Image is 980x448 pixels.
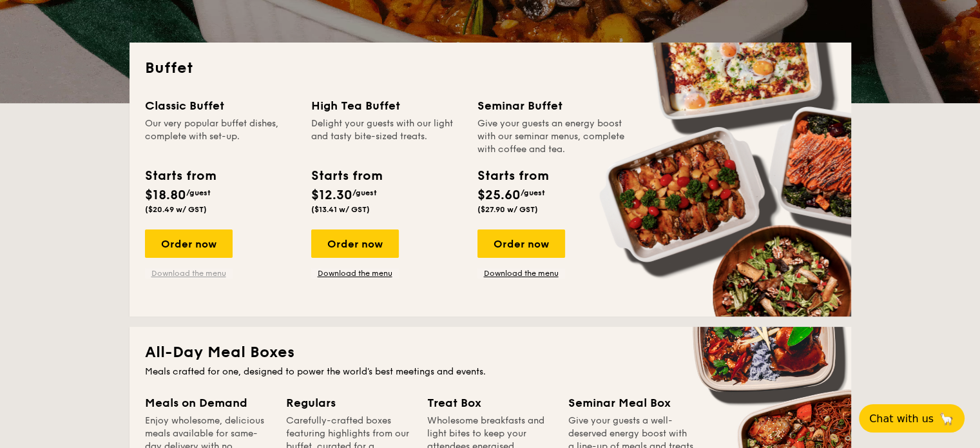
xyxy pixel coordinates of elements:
a: Download the menu [311,268,399,278]
div: Order now [311,229,399,258]
span: /guest [186,188,211,197]
span: ($20.49 w/ GST) [145,205,207,214]
span: ($13.41 w/ GST) [311,205,370,214]
div: Our very popular buffet dishes, complete with set-up. [145,117,296,156]
div: Order now [145,229,233,258]
span: 🦙 [939,411,954,426]
span: /guest [521,188,545,197]
a: Download the menu [145,268,233,278]
div: Starts from [311,166,381,186]
a: Download the menu [477,268,565,278]
div: Starts from [145,166,215,186]
div: Delight your guests with our light and tasty bite-sized treats. [311,117,462,156]
div: Order now [477,229,565,258]
div: Seminar Buffet [477,97,628,115]
span: Chat with us [869,413,934,425]
span: $18.80 [145,188,186,203]
h2: Buffet [145,58,836,79]
span: $12.30 [311,188,352,203]
div: Meals crafted for one, designed to power the world's best meetings and events. [145,365,836,378]
div: Give your guests an energy boost with our seminar menus, complete with coffee and tea. [477,117,628,156]
button: Chat with us🦙 [859,404,965,433]
h2: All-Day Meal Boxes [145,342,836,363]
div: Classic Buffet [145,97,296,115]
span: /guest [352,188,377,197]
div: Regulars [286,394,412,412]
div: High Tea Buffet [311,97,462,115]
div: Meals on Demand [145,394,271,412]
span: $25.60 [477,188,521,203]
div: Starts from [477,166,548,186]
span: ($27.90 w/ GST) [477,205,538,214]
div: Seminar Meal Box [568,394,694,412]
div: Treat Box [427,394,553,412]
